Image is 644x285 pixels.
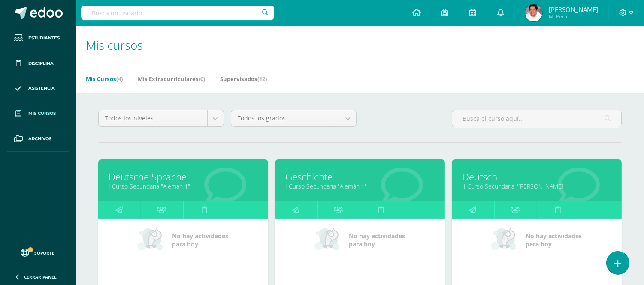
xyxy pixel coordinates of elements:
[81,6,274,20] input: Busca un usuario...
[231,110,356,126] a: Todos los grados
[286,182,434,190] a: I Curso Secundaria "Alemán 1"
[86,37,143,53] span: Mis cursos
[549,5,598,14] span: [PERSON_NAME]
[314,227,343,253] img: no_activities_small.png
[109,170,257,183] a: Deutsche Sprache
[172,232,228,248] span: No hay actividades para hoy
[463,170,611,183] a: Deutsch
[526,232,582,248] span: No hay actividades para hoy
[138,72,205,86] a: Mis Extracurriculares(0)
[7,76,69,102] a: Asistencia
[86,72,123,86] a: Mis Cursos(4)
[349,232,405,248] span: No hay actividades para hoy
[99,110,224,126] a: Todos los niveles
[238,110,333,126] span: Todos los grados
[28,60,54,67] span: Disciplina
[257,75,267,83] span: (12)
[28,135,51,142] span: Archivos
[7,101,69,126] a: Mis cursos
[35,250,55,256] span: Soporte
[138,227,166,253] img: no_activities_small.png
[549,13,598,20] span: Mi Perfil
[24,274,57,280] span: Cerrar panel
[452,110,621,127] input: Busca el curso aquí...
[525,4,542,21] img: 211e6c3b210dcb44a47f17c329106ef5.png
[220,72,267,86] a: Supervisados(12)
[491,227,520,253] img: no_activities_small.png
[109,182,257,190] a: I Curso Secundaria "Alemán 1"
[28,85,55,92] span: Asistencia
[28,110,56,117] span: Mis cursos
[10,246,65,258] a: Soporte
[28,35,60,42] span: Estudiantes
[105,110,201,126] span: Todos los niveles
[286,170,434,183] a: Geschichte
[7,51,69,76] a: Disciplina
[7,26,69,51] a: Estudiantes
[7,126,69,152] a: Archivos
[463,182,611,190] a: II Curso Secundaria "[PERSON_NAME]"
[199,75,205,83] span: (0)
[116,75,123,83] span: (4)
